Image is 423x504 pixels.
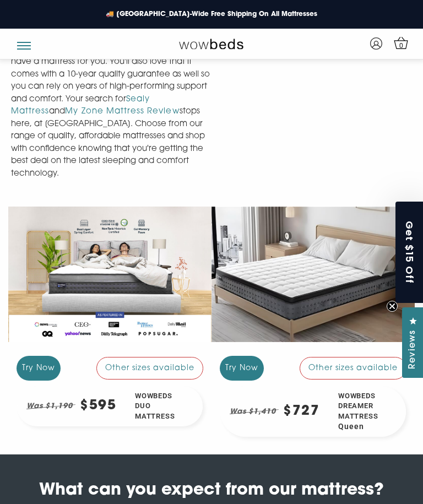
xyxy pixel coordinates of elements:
[96,357,203,379] div: Other sizes available
[230,405,279,419] em: Was $1,410
[283,405,320,419] div: $727
[406,330,420,369] span: Reviews
[392,34,411,53] a: 0
[65,107,179,116] a: My Zone Mattress Review
[329,386,406,437] div: Wowbeds Dreamer Mattress
[179,38,243,49] img: Wow Beds Logo
[395,202,423,303] div: Get $15 OffClose teaser
[80,399,117,413] div: $595
[338,421,388,432] span: Queen
[17,356,61,381] div: Try Now
[387,301,398,312] button: Close teaser
[97,7,326,21] a: 🚚 [GEOGRAPHIC_DATA]-Wide Free Shipping On All Mattresses
[300,357,406,379] div: Other sizes available
[211,198,415,446] a: Try Now Other sizes available Was $1,410 $727 Wowbeds Dreamer MattressQueen
[403,220,417,284] span: Get $15 Off
[396,41,407,52] span: 0
[126,386,203,426] div: Wowbeds Duo Mattress
[220,356,264,381] div: Try Now
[26,399,75,413] em: Was $1,190
[8,198,211,435] a: Try Now Other sizes available Was $1,190 $595 Wowbeds Duo Mattress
